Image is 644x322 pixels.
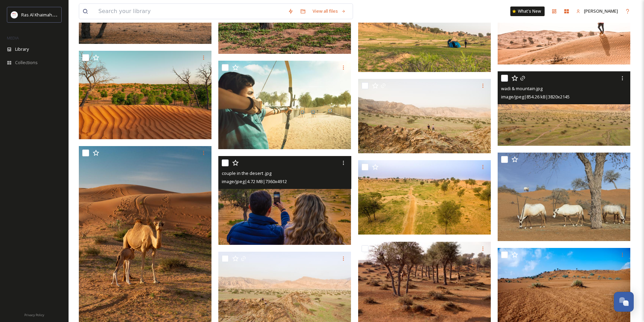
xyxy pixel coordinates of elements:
img: Oryx in in Al Wadi Desert.tif [498,153,630,241]
span: wadi & mountain.jpg [501,85,543,92]
span: Ras Al Khaimah Tourism Development Authority [21,11,118,18]
span: Privacy Policy [24,313,44,317]
img: RAK desert .jpg [358,160,491,235]
img: IFoundRAK campaign .jpg [218,61,351,149]
span: image/jpeg | 854.26 kB | 3820 x 2145 [501,94,570,100]
a: [PERSON_NAME] [573,4,621,18]
img: wadi & mountain.jpg [498,71,630,146]
span: Collections [15,59,38,66]
span: couple in the desert .jpg [222,170,271,176]
button: Open Chat [614,292,634,312]
span: MEDIA [7,35,19,40]
a: Privacy Policy [24,310,44,319]
span: image/jpeg | 4.72 MB | 7360 x 4912 [222,178,287,184]
span: Library [15,46,29,52]
a: What's New [510,7,545,16]
input: Search your library [95,4,284,19]
img: couple in the desert .jpg [218,156,351,245]
a: View all files [309,4,349,18]
img: Al Wadi Desert.jpg [79,51,211,139]
img: Logo_RAKTDA_RGB-01.png [11,11,18,18]
img: couple at the wadi & mountain .jpg [358,79,491,153]
span: [PERSON_NAME] [584,8,618,14]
